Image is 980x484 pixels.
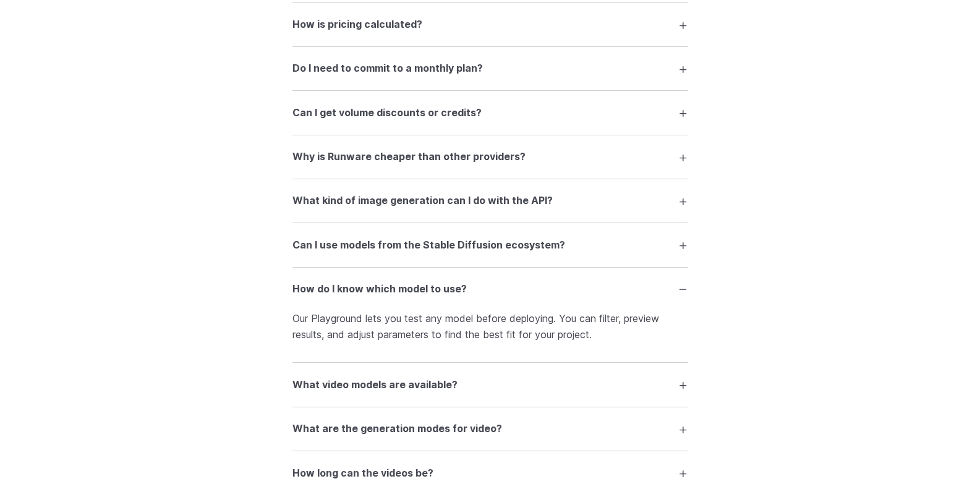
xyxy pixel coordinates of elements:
[292,417,688,441] summary: What are the generation modes for video?
[292,101,688,124] summary: Can I get volume discounts or credits?
[292,311,688,342] p: Our Playground lets you test any model before deploying. You can filter, preview results, and adj...
[292,145,688,169] summary: Why is Runware cheaper than other providers?
[292,13,688,36] summary: How is pricing calculated?
[292,149,526,165] h3: Why is Runware cheaper than other providers?
[292,465,433,482] h3: How long can the videos be?
[292,373,688,396] summary: What video models are available?
[292,233,688,257] summary: Can I use models from the Stable Diffusion ecosystem?
[292,61,483,77] h3: Do I need to commit to a monthly plan?
[292,57,688,80] summary: Do I need to commit to a monthly plan?
[292,278,688,301] summary: How do I know which model to use?
[292,17,422,33] h3: How is pricing calculated?
[292,105,482,121] h3: Can I get volume discounts or credits?
[292,377,458,393] h3: What video models are available?
[292,189,688,213] summary: What kind of image generation can I do with the API?
[292,193,553,209] h3: What kind of image generation can I do with the API?
[292,281,467,297] h3: How do I know which model to use?
[292,237,565,253] h3: Can I use models from the Stable Diffusion ecosystem?
[292,421,502,437] h3: What are the generation modes for video?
